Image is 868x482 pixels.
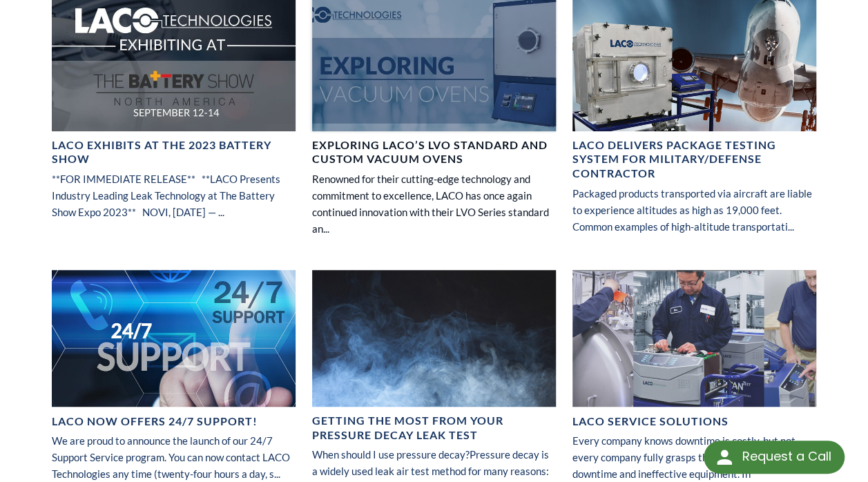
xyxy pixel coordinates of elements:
h4: LACO Exhibits at the 2023 Battery Show [52,138,296,167]
h4: Getting the Most From Your Pressure Decay Leak Test [312,414,556,443]
p: **FOR IMMEDIATE RELEASE** **LACO Presents Industry Leading Leak Technology at The Battery Show Ex... [52,171,296,220]
img: round button [713,446,735,468]
p: Packaged products transported via aircraft are liable to experience altitudes as high as 19,000 f... [572,185,816,235]
h4: LACO Service Solutions [572,414,729,429]
p: Renowned for their cutting-edge technology and commitment to excellence, LACO has once again cont... [312,171,556,237]
h4: LACO Now Offers 24/7 Support! [52,414,258,429]
p: We are proud to announce the launch of our 24/7 Support Service program. You can now contact LACO... [52,432,296,482]
div: Request a Call [704,441,845,474]
h4: LACO Delivers Package Testing System for Military/Defense Contractor [572,138,816,181]
div: Request a Call [742,441,831,472]
h4: Exploring LACO’s LVO Standard and Custom Vacuum Ovens [312,138,556,167]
